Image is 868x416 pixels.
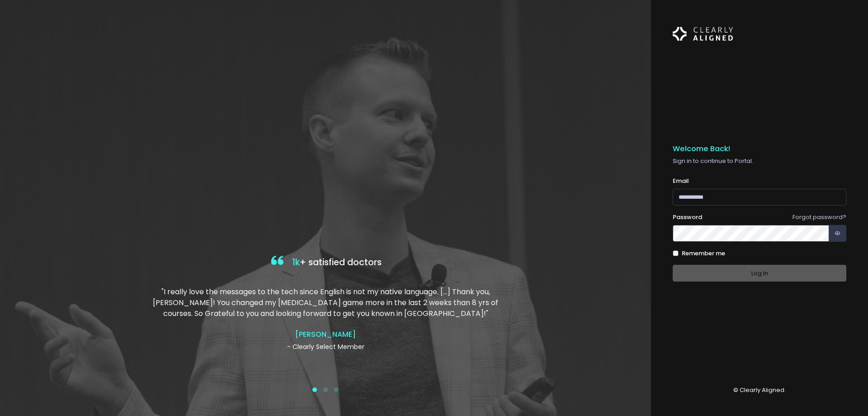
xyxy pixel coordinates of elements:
img: Logo Horizontal [673,22,733,46]
h4: + satisfied doctors [151,253,500,272]
h4: [PERSON_NAME] [151,330,500,339]
p: © Clearly Aligned. [673,386,846,395]
a: Forgot password? [793,213,846,221]
h5: Welcome Back! [673,144,846,153]
p: - Clearly Select Member [151,342,500,352]
span: 1k [292,256,300,268]
p: "I really love the messages to the tech since English is not my native language. […] Thank you, [... [151,287,500,319]
p: Sign in to continue to Portal. [673,157,846,166]
label: Remember me [682,249,725,258]
label: Password [673,213,702,222]
label: Email [673,177,689,186]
